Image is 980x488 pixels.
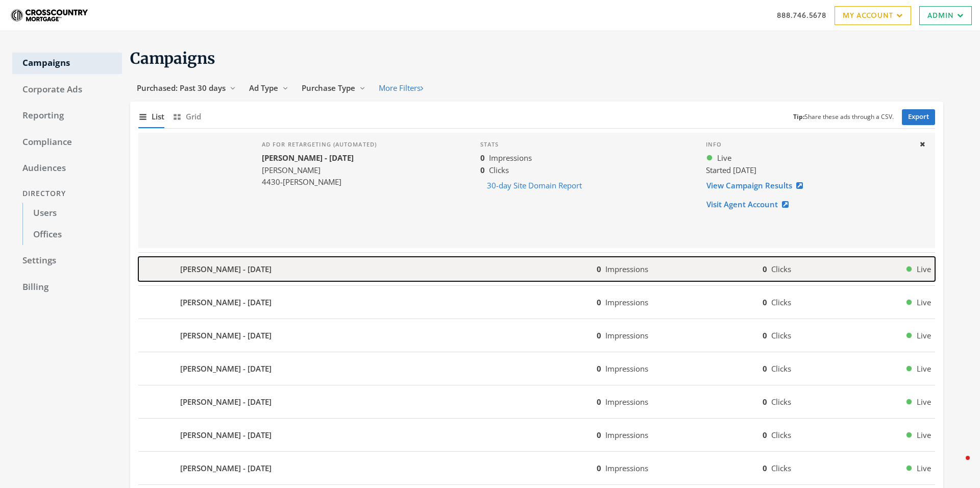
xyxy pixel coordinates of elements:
[22,224,122,246] a: Offices
[771,330,791,340] span: Clicks
[919,6,972,25] a: Admin
[706,164,911,176] div: Started [DATE]
[771,397,791,407] span: Clicks
[771,430,791,440] span: Clicks
[262,141,377,148] h4: Ad for retargeting (automated)
[605,330,648,340] span: Impressions
[597,330,601,340] b: 0
[295,79,372,97] button: Purchase Type
[902,109,935,125] a: Export
[489,153,532,163] span: Impressions
[597,264,601,274] b: 0
[917,429,931,441] span: Live
[249,83,278,93] span: Ad Type
[138,106,164,128] button: List
[835,6,911,25] a: My Account
[597,463,601,473] b: 0
[180,263,272,275] b: [PERSON_NAME] - [DATE]
[138,423,935,447] button: [PERSON_NAME] - [DATE]0Impressions0ClicksLive
[22,203,122,224] a: Users
[180,297,272,308] b: [PERSON_NAME] - [DATE]
[763,330,767,340] b: 0
[793,112,804,121] b: Tip:
[180,330,272,341] b: [PERSON_NAME] - [DATE]
[180,363,272,375] b: [PERSON_NAME] - [DATE]
[138,257,935,281] button: [PERSON_NAME] - [DATE]0Impressions0ClicksLive
[138,389,935,414] button: [PERSON_NAME] - [DATE]0Impressions0ClicksLive
[917,363,931,375] span: Live
[12,105,122,127] a: Reporting
[12,132,122,153] a: Compliance
[480,153,485,163] b: 0
[717,152,731,164] span: Live
[793,112,894,122] small: Share these ads through a CSV.
[771,297,791,307] span: Clicks
[771,264,791,274] span: Clicks
[372,79,430,97] button: More Filters
[137,83,226,93] span: Purchased: Past 30 days
[8,3,91,28] img: Adwerx
[917,330,931,341] span: Live
[917,462,931,474] span: Live
[763,397,767,407] b: 0
[138,323,935,348] button: [PERSON_NAME] - [DATE]0Impressions0ClicksLive
[763,463,767,473] b: 0
[130,79,242,97] button: Purchased: Past 30 days
[489,165,509,175] span: Clicks
[763,430,767,440] b: 0
[605,264,648,274] span: Impressions
[152,111,164,123] span: List
[186,111,201,123] span: Grid
[480,176,589,195] button: 30-day Site Domain Report
[917,396,931,408] span: Live
[173,106,201,128] button: Grid
[480,165,485,175] b: 0
[917,297,931,308] span: Live
[242,79,295,97] button: Ad Type
[480,141,690,148] h4: Stats
[180,462,272,474] b: [PERSON_NAME] - [DATE]
[706,195,795,214] a: Visit Agent Account
[12,79,122,101] a: Corporate Ads
[12,277,122,298] a: Billing
[12,250,122,272] a: Settings
[12,184,122,203] div: Directory
[138,290,935,314] button: [PERSON_NAME] - [DATE]0Impressions0ClicksLive
[597,397,601,407] b: 0
[771,463,791,473] span: Clicks
[605,463,648,473] span: Impressions
[302,83,355,93] span: Purchase Type
[763,297,767,307] b: 0
[180,396,272,408] b: [PERSON_NAME] - [DATE]
[605,430,648,440] span: Impressions
[262,153,354,163] b: [PERSON_NAME] - [DATE]
[777,10,826,20] a: 888.746.5678
[262,164,377,176] div: [PERSON_NAME]
[605,297,648,307] span: Impressions
[138,456,935,480] button: [PERSON_NAME] - [DATE]0Impressions0ClicksLive
[763,264,767,274] b: 0
[12,158,122,179] a: Audiences
[597,297,601,307] b: 0
[706,176,810,195] a: View Campaign Results
[180,429,272,441] b: [PERSON_NAME] - [DATE]
[605,397,648,407] span: Impressions
[917,263,931,275] span: Live
[597,430,601,440] b: 0
[262,176,377,188] div: 4430-[PERSON_NAME]
[771,363,791,374] span: Clicks
[605,363,648,374] span: Impressions
[763,363,767,374] b: 0
[945,453,970,478] iframe: Intercom live chat
[130,48,215,68] span: Campaigns
[138,356,935,381] button: [PERSON_NAME] - [DATE]0Impressions0ClicksLive
[706,141,911,148] h4: Info
[597,363,601,374] b: 0
[12,53,122,74] a: Campaigns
